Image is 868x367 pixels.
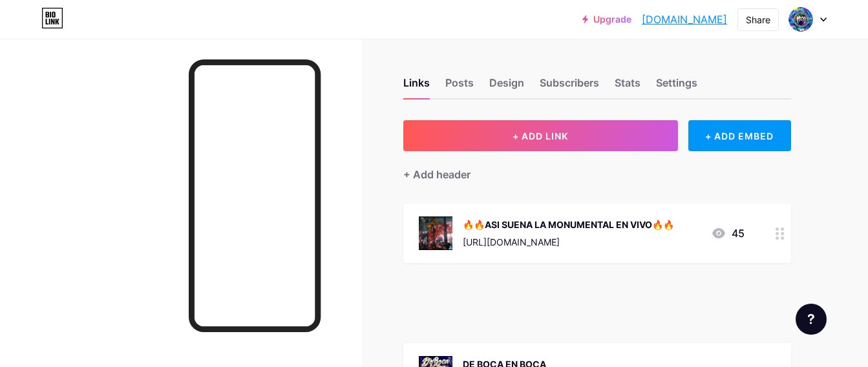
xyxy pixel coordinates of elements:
div: Stats [615,75,640,98]
img: bandalamonumental [789,7,813,32]
div: [URL][DOMAIN_NAME] [463,235,674,249]
div: Posts [445,75,474,98]
div: Design [489,75,524,98]
div: + ADD EMBED [688,120,791,151]
div: + Add header [403,167,471,182]
div: Subscribers [540,75,599,98]
img: 🔥🔥ASI SUENA LA MONUMENTAL EN VIVO🔥🔥 [419,216,452,250]
div: Links [403,75,430,98]
a: Upgrade [582,14,631,25]
div: Settings [656,75,697,98]
div: Share [746,13,770,26]
div: 45 [711,225,745,241]
span: + ADD LINK [513,131,568,142]
a: [DOMAIN_NAME] [642,12,727,27]
div: 🔥🔥ASI SUENA LA MONUMENTAL EN VIVO🔥🔥 [463,218,674,231]
button: + ADD LINK [403,120,678,151]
